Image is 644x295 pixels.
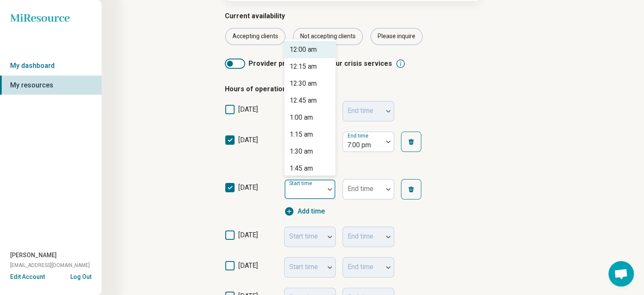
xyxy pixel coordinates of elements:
[290,96,317,106] div: 12:45 am
[290,62,317,72] div: 12:15 am
[348,133,370,139] label: End time
[290,163,313,174] div: 1:45 am
[225,11,521,21] p: Current availability
[348,185,373,193] label: End time
[290,79,317,89] div: 12:30 am
[290,112,313,123] div: 1:00 am
[290,45,317,55] div: 12:00 am
[370,28,423,45] div: Please inquire
[238,231,258,239] span: [DATE]
[290,129,313,140] div: 1:15 am
[289,180,314,186] label: Start time
[298,206,325,216] span: Add time
[10,261,90,269] span: [EMAIL_ADDRESS][DOMAIN_NAME]
[10,251,57,260] span: [PERSON_NAME]
[225,28,285,45] div: Accepting clients
[293,28,363,45] div: Not accepting clients
[608,261,634,287] div: Open chat
[284,206,325,216] button: Add time
[290,146,313,157] div: 1:30 am
[238,105,258,113] span: [DATE]
[10,273,45,281] button: Edit Account
[70,273,91,279] button: Log Out
[225,84,318,94] p: Hours of operation
[249,59,392,69] span: Provider provides after-hour crisis services
[238,136,258,144] span: [DATE]
[238,183,258,191] span: [DATE]
[238,261,258,270] span: [DATE]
